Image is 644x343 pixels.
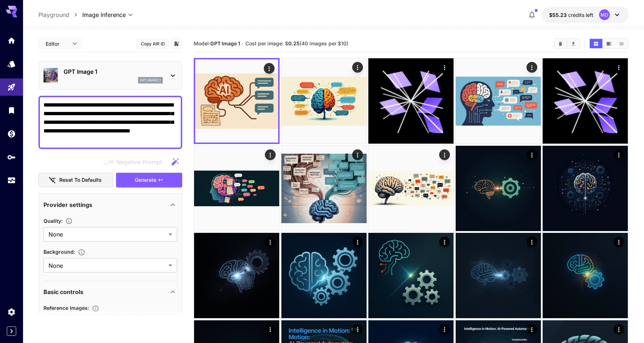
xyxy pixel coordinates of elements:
div: Actions [526,62,537,73]
span: Background : [43,249,75,255]
img: hdbjAy9gYGUS3VpUizVotYABVAAAAA= [281,146,367,231]
img: 9k= [543,233,628,318]
div: Actions [265,149,276,160]
div: Actions [265,236,276,247]
img: u3JGwVHHp75MAlBWX4dF0Eyycez1cF0ClyxIYZ0Glk75eGv5XawWy5Uo2jKgAFpAAAAA [281,233,367,318]
p: Basic controls [43,288,83,296]
img: MDP6OjKQAEE8ABmII8ouE9FCw6T79rzgDc1U9rOsEmPplHE+Uj4k4AAAjHt2xs8dWtnhjlcbARxgausucnk4BR3XTtUzaIxf5... [368,146,454,231]
div: Actions [526,149,537,160]
b: GPT Image 1 [210,40,240,46]
button: Show images in list view [615,39,628,48]
div: Usage [7,176,16,185]
img: AAAAAAAOiJECtyIAMZ4WgE4W3SbgY2e9SBTqcn5oQAAAAALlAAAKrTSdAIdAAANtCKZ2EPVCNF4eZNvFIAAAAAAAAAAAAnpQA... [368,233,454,318]
div: Playground [7,83,16,92]
span: Generate [135,176,156,185]
span: Quality : [43,218,63,224]
button: Download All [567,39,580,48]
div: Actions [526,324,537,335]
button: $55.23113MD [542,6,629,23]
b: 0.25 [288,40,300,46]
p: gpt_image_1 [140,78,161,83]
div: MD [599,9,610,20]
div: Actions [264,63,275,74]
button: Clear Images [554,39,567,48]
span: Image Inference [82,10,126,19]
div: Clear ImagesDownload All [553,38,580,49]
div: GPT Image 1gpt_image_1 [43,64,177,86]
div: Actions [614,324,625,335]
p: · [242,39,244,48]
span: $55.23 [549,12,568,18]
div: API Keys [7,153,16,162]
span: credits left [568,12,593,18]
div: Actions [440,149,450,160]
img: 2Q== [543,146,628,231]
img: Z [194,233,279,318]
span: Reference Images : [43,305,89,311]
div: Actions [440,324,450,335]
button: Add to library [173,39,180,48]
div: Settings [7,307,16,316]
img: 9k= [456,146,541,231]
span: Cost per image: $ (40 images per $10) [245,40,348,46]
div: Basic controls [43,283,177,301]
div: Actions [352,62,363,73]
button: Reset to defaults [38,173,113,188]
div: Actions [352,236,363,247]
div: Show images in grid viewShow images in video viewShow images in list view [589,38,629,49]
div: Actions [352,324,363,335]
span: Model: [194,40,240,46]
div: Actions [352,149,363,160]
div: Library [7,106,16,115]
div: Actions [440,62,450,73]
img: 2Q== [195,59,278,143]
div: Provider settings [43,196,177,213]
div: $55.23113 [549,11,593,19]
button: Show images in video view [603,39,615,48]
span: None [49,261,166,270]
img: Z [281,58,367,144]
div: Wallet [7,129,16,138]
button: Upload a reference image to guide the result. This is needed for Image-to-Image or Inpainting. Su... [89,305,102,312]
button: Copy AIR ID [137,39,169,49]
div: Actions [614,149,625,160]
p: GPT Image 1 [64,67,163,76]
img: 2Q== [194,146,279,231]
img: 9k= [456,58,541,144]
button: Generate [116,173,182,188]
span: Negative prompts are not compatible with the selected model. [102,157,168,166]
img: Z [456,233,541,318]
div: Actions [265,324,276,335]
div: Actions [614,236,625,247]
a: Playground [38,10,69,19]
nav: breadcrumb [38,10,82,19]
span: Negative Prompt [116,158,162,166]
div: Actions [526,236,537,247]
p: Provider settings [43,200,92,209]
div: Models [7,59,16,68]
div: Actions [440,236,450,247]
button: Expand sidebar [7,326,16,336]
button: Show images in grid view [590,39,602,48]
span: None [49,230,166,239]
div: Home [7,36,16,45]
div: Actions [614,62,625,73]
span: Editor [46,40,68,48]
